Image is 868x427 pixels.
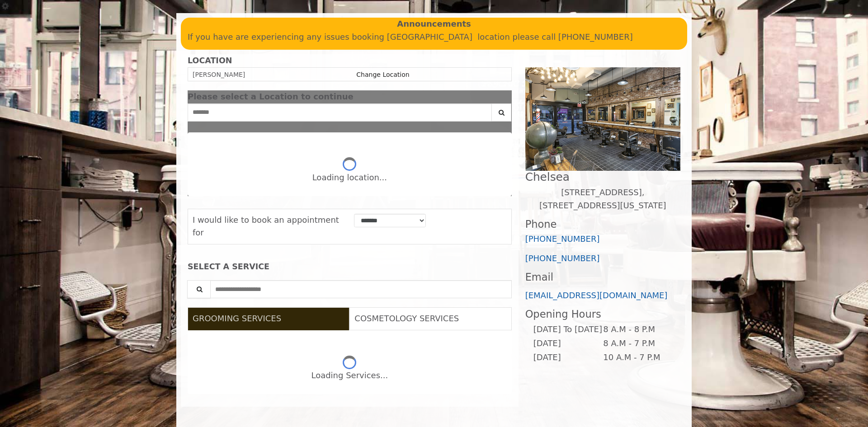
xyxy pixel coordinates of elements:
span: GROOMING SERVICES [193,314,281,323]
span: I would like to book an appointment for [193,215,339,238]
a: [EMAIL_ADDRESS][DOMAIN_NAME] [525,291,668,300]
span: [PERSON_NAME] [193,71,245,78]
b: Announcements [397,18,471,31]
td: 8 A.M - 7 P.M [603,337,673,351]
div: Grooming services [188,330,512,394]
p: [STREET_ADDRESS],[STREET_ADDRESS][US_STATE] [525,186,680,212]
div: Loading Services... [311,369,388,382]
i: Search button [496,109,507,116]
input: Search Center [188,103,492,122]
td: [DATE] To [DATE] [533,323,603,337]
span: COSMETOLOGY SERVICES [354,314,459,323]
b: LOCATION [188,56,232,65]
div: Loading location... [312,171,387,184]
span: Please select a Location to continue [188,92,354,101]
button: Service Search [187,280,211,298]
p: If you have are experiencing any issues booking [GEOGRAPHIC_DATA] location please call [PHONE_NUM... [188,31,680,44]
div: SELECT A SERVICE [188,263,512,271]
td: [DATE] [533,337,603,351]
td: 10 A.M - 7 P.M [603,351,673,365]
h3: Opening Hours [525,309,680,320]
div: Center Select [188,103,512,126]
h3: Email [525,272,680,283]
a: [PHONE_NUMBER] [525,234,600,244]
td: [DATE] [533,351,603,365]
h3: Phone [525,219,680,230]
a: [PHONE_NUMBER] [525,253,600,263]
td: 8 A.M - 8 P.M [603,323,673,337]
h2: Chelsea [525,171,680,183]
button: close dialog [498,94,512,100]
a: Change Location [356,71,409,78]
